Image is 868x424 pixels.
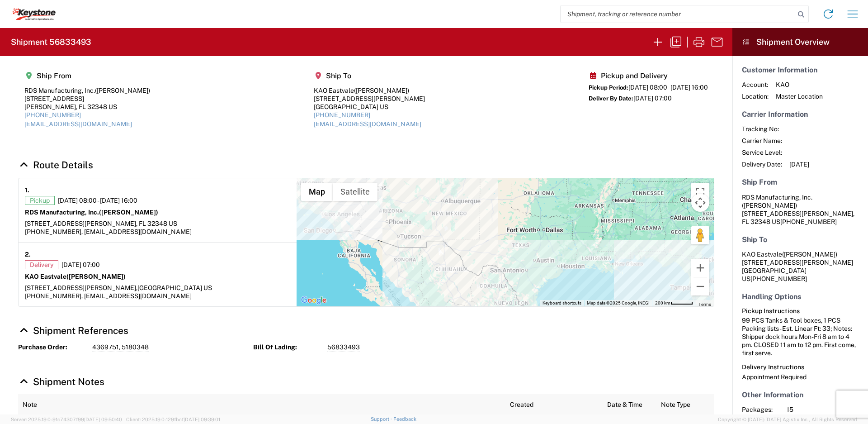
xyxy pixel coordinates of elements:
span: 200 km [655,300,670,305]
span: Copyright © [DATE]-[DATE] Agistix Inc., All Rights Reserved [718,415,857,424]
a: Support [371,416,393,422]
span: RDS Manufacturing, Inc. [742,194,812,201]
button: Keyboard shortcuts [542,300,581,306]
span: [DATE] 07:00 [61,261,100,269]
span: Map data ©2025 Google, INEGI [587,300,650,305]
span: [STREET_ADDRESS][PERSON_NAME], [25,284,137,291]
span: Client: 2025.19.0-129fbcf [126,417,220,422]
button: Show satellite imagery [333,183,377,201]
th: Date & Time [603,394,656,416]
a: Terms [698,302,711,307]
span: Pickup Period: [589,84,628,91]
address: [PERSON_NAME], FL 32348 US [742,193,859,226]
span: Server: 2025.19.0-91c74307f99 [11,417,122,422]
span: ([PERSON_NAME]) [742,202,797,209]
span: [DATE] 08:00 - [DATE] 16:00 [58,196,137,205]
span: [DATE] 08:00 - [DATE] 16:00 [628,84,708,91]
a: Feedback [393,416,416,422]
a: Hide Details [18,376,104,387]
span: Carrier Name: [742,137,782,145]
span: ([PERSON_NAME]) [782,251,837,258]
div: [STREET_ADDRESS] [24,95,150,103]
h5: Customer Information [742,66,859,74]
th: Created [505,394,603,416]
div: RDS Manufacturing, Inc. [24,86,150,95]
a: Hide Details [18,325,128,336]
a: [EMAIL_ADDRESS][DOMAIN_NAME] [24,120,132,128]
img: Google [299,295,329,306]
div: [GEOGRAPHIC_DATA] US [314,103,425,111]
button: Toggle fullscreen view [691,183,709,201]
button: Show street map [301,183,333,201]
th: Note Type [656,394,714,416]
div: KAO Eastvale [314,86,425,95]
button: Map Scale: 200 km per 46 pixels [652,300,696,306]
strong: KAO Eastvale [25,273,126,280]
span: Delivery Date: [742,160,782,168]
th: Note [18,394,505,416]
h5: Pickup and Delivery [589,71,708,80]
h2: Shipment 56833493 [11,37,91,48]
span: Account: [742,81,769,89]
span: [STREET_ADDRESS] [25,220,85,227]
span: [DATE] 09:50:40 [84,417,122,422]
span: Packages: [742,405,779,414]
span: ([PERSON_NAME]) [66,273,126,280]
span: 4369751, 5180348 [92,343,149,352]
address: [GEOGRAPHIC_DATA] US [742,250,859,283]
span: ([PERSON_NAME]) [95,87,150,94]
strong: 2. [25,249,31,260]
span: 15 [787,405,864,414]
strong: Purchase Order: [18,343,86,352]
h5: Ship From [742,178,859,186]
button: Drag Pegman onto the map to open Street View [691,226,709,244]
button: Zoom out [691,277,709,295]
strong: Bill Of Lading: [253,343,321,352]
div: [STREET_ADDRESS][PERSON_NAME] [314,95,425,103]
span: KAO [776,81,823,89]
div: [PERSON_NAME], FL 32348 US [24,103,150,111]
a: [PHONE_NUMBER] [24,111,81,119]
h5: Carrier Information [742,110,859,119]
span: [GEOGRAPHIC_DATA] US [137,284,212,291]
span: Master Location [776,92,823,100]
span: Service Level: [742,148,782,157]
div: [PHONE_NUMBER], [EMAIL_ADDRESS][DOMAIN_NAME] [25,292,290,300]
span: KAO Eastvale [STREET_ADDRESS][PERSON_NAME] [742,251,853,266]
a: Open this area in Google Maps (opens a new window) [299,295,329,306]
h5: Ship To [314,71,425,80]
div: Appointment Required [742,373,859,381]
span: Location: [742,92,769,100]
span: 56833493 [327,343,360,352]
span: [PHONE_NUMBER] [780,218,837,225]
h5: Ship To [742,235,859,244]
span: [PERSON_NAME], FL 32348 US [85,220,177,227]
strong: RDS Manufacturing, Inc. [25,209,158,216]
span: [PHONE_NUMBER] [750,275,807,282]
div: [PHONE_NUMBER], [EMAIL_ADDRESS][DOMAIN_NAME] [25,228,290,236]
h5: Other Information [742,391,859,399]
span: [DATE] 09:39:01 [184,417,220,422]
span: [DATE] 07:00 [633,95,672,102]
span: Deliver By Date: [589,95,633,102]
span: ([PERSON_NAME]) [354,87,409,94]
h6: Pickup Instructions [742,307,859,315]
input: Shipment, tracking or reference number [561,5,795,23]
header: Shipment Overview [732,28,868,56]
span: Tracking No: [742,125,782,133]
span: [DATE] [789,160,809,168]
span: [STREET_ADDRESS] [742,210,802,217]
a: [PHONE_NUMBER] [314,111,370,119]
a: [EMAIL_ADDRESS][DOMAIN_NAME] [314,120,421,128]
button: Map camera controls [691,194,709,212]
a: Hide Details [18,159,93,171]
span: ([PERSON_NAME]) [99,209,158,216]
button: Zoom in [691,259,709,277]
h5: Ship From [24,71,150,80]
span: Pickup [25,196,55,205]
div: 99 PCS Tanks & Tool boxes, 1 PCS Packing lists - Est. Linear Ft: 33; Notes: Shipper dock hours Mo... [742,316,859,357]
h6: Delivery Instructions [742,363,859,371]
strong: 1. [25,185,29,196]
span: Delivery [25,260,58,269]
h5: Handling Options [742,292,859,301]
